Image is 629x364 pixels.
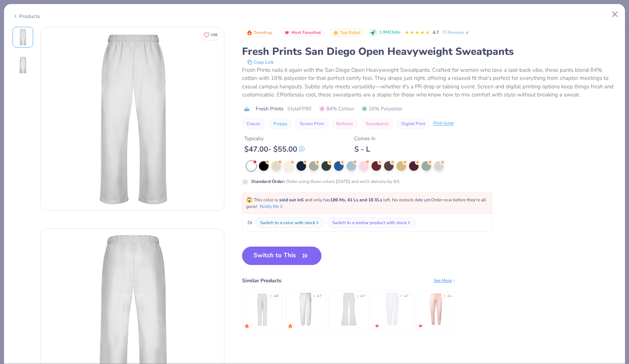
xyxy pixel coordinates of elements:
span: Most Favorited [291,31,321,35]
div: Fresh Prints nails it again with the San Diego Open Heavyweight Sweatpants. Crafted for women who... [242,66,617,99]
div: ★ [356,294,359,297]
button: Switch to This [242,247,322,265]
strong: sold out in S [279,197,304,203]
div: Similar Products [242,277,281,285]
span: This color is and only has left . No restock date yet. Order now before they're all gone! [246,197,486,209]
strong: 186 Ms, 41 Ls and 16 XLs [330,197,382,203]
button: Bottoms [332,119,358,129]
img: trending.gif [288,324,292,328]
button: Classic [242,119,265,129]
img: Trending sort [246,30,252,36]
div: Switch to a color with stock [260,219,315,226]
div: ★ [269,294,272,297]
span: 4.7 [433,29,439,35]
span: 1.9M Clicks [379,29,400,36]
div: Switch to a similar product with stock [332,219,407,226]
img: Front [14,28,32,46]
img: Most Favorited sort [284,30,290,36]
img: Top Rated sort [333,30,339,36]
button: Switch to a similar product with stock [327,218,416,228]
img: Back [14,56,32,74]
button: Notify Me [260,203,284,210]
span: 😱 [246,197,252,204]
img: Fresh Prints Park Ave Open Sweatpants [245,292,280,327]
img: Fresh Prints Katie Fold-over Flared Pants [331,292,366,327]
button: Like [200,29,221,40]
img: trending.gif [245,324,249,328]
div: Order using these colors [DATE] and we’ll delivery by 9/1. [251,178,401,185]
button: Preppy [269,119,292,129]
span: Style FP90 [287,105,311,113]
img: Front [41,27,224,211]
div: S - L [354,145,376,154]
div: ★ [443,294,446,297]
span: 156 [211,33,217,37]
div: 4.1 [447,294,452,299]
div: Print Guide [433,120,454,127]
img: Fresh Prints Gramercy Sweats [418,292,453,327]
div: Comes In [354,135,376,142]
div: Fresh Prints San Diego Open Heavyweight Sweatpants [242,45,617,59]
span: 84% Cotton [319,105,354,113]
div: 4.7 [404,294,408,299]
div: 4.7 [317,294,321,299]
span: Fresh Prints [256,105,284,113]
div: 4.8 [274,294,278,299]
button: Sweatpants [361,119,393,129]
button: Close [608,7,622,21]
span: Top Rated [340,31,361,35]
span: Or [246,219,252,226]
button: Switch to a color with stock [255,218,324,228]
button: Screen Print [295,119,328,129]
div: $ 47.00 - $ 55.00 [244,145,305,154]
div: Typically [244,135,305,142]
span: Trending [254,31,272,35]
button: Digital Print [397,119,430,129]
img: MostFav.gif [375,324,379,328]
div: 4.7 [360,294,365,299]
strong: Standard Order : [251,179,285,184]
button: Badge Button [329,28,365,38]
span: 16% Polyester [362,105,402,113]
div: ★ [313,294,316,297]
div: ★ [399,294,402,297]
img: Gildan Adult Heavy Blend Adult 8 Oz. 50/50 Sweatpants [375,292,410,327]
img: MostFav.gif [418,324,423,328]
a: 70 Reviews [442,29,470,36]
div: Products [13,13,40,20]
button: Badge Button [280,28,325,38]
div: See More [434,277,456,284]
div: 4.7 Stars [405,27,430,39]
img: Jerzees Adult 8 Oz. Nublend Fleece Sweatpants [288,292,323,327]
button: copy to clipboard [245,59,276,66]
img: brand logo [242,106,252,112]
button: Badge Button [243,28,276,38]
